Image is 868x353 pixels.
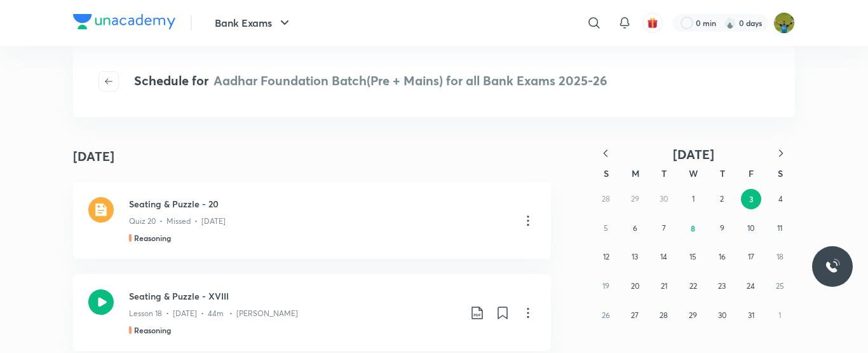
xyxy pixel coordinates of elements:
button: October 17, 2025 [741,247,761,267]
img: quiz [88,197,114,223]
abbr: October 14, 2025 [660,252,667,261]
a: quizSeating & Puzzle - 20Quiz 20 • Missed • [DATE]Reasoning [73,182,551,259]
abbr: Thursday [720,167,725,179]
button: October 10, 2025 [741,218,761,239]
button: October 1, 2025 [683,189,703,209]
button: October 2, 2025 [712,189,732,209]
abbr: Tuesday [661,167,667,179]
abbr: October 29, 2025 [689,310,697,320]
img: Suraj Nager [773,12,795,34]
button: October 6, 2025 [625,218,645,239]
button: October 23, 2025 [712,276,732,296]
abbr: October 3, 2025 [749,194,754,204]
abbr: October 22, 2025 [689,281,697,291]
button: October 12, 2025 [596,247,616,267]
button: October 13, 2025 [625,247,645,267]
h4: Schedule for [134,71,607,92]
abbr: October 2, 2025 [720,194,724,204]
abbr: October 13, 2025 [632,252,638,261]
abbr: Sunday [604,167,609,179]
abbr: October 27, 2025 [631,310,639,320]
abbr: October 31, 2025 [748,310,754,320]
a: Company Logo [73,14,175,32]
p: Quiz 20 • Missed • [DATE] [129,216,226,227]
h5: Reasoning [134,324,171,336]
img: streak [724,17,736,29]
abbr: Saturday [778,167,783,179]
p: Lesson 18 • [DATE] • 44m • [PERSON_NAME] [129,308,298,319]
abbr: October 1, 2025 [692,194,695,204]
button: October 15, 2025 [683,247,703,267]
button: [DATE] [620,146,767,162]
abbr: October 17, 2025 [748,252,754,261]
button: October 16, 2025 [712,247,732,267]
button: October 3, 2025 [741,189,761,209]
img: Company Logo [73,14,175,29]
abbr: October 24, 2025 [747,281,755,291]
img: ttu [825,259,840,274]
abbr: October 10, 2025 [747,223,754,233]
button: October 31, 2025 [741,305,761,326]
button: avatar [642,13,663,33]
abbr: Monday [632,167,639,179]
button: October 21, 2025 [654,276,674,296]
abbr: October 9, 2025 [720,223,724,233]
button: October 30, 2025 [712,305,732,326]
button: October 27, 2025 [625,305,645,326]
h5: Reasoning [134,232,171,244]
h4: [DATE] [73,147,114,166]
h3: Seating & Puzzle - XVIII [129,289,459,303]
span: Aadhar Foundation Batch(Pre + Mains) for all Bank Exams 2025-26 [214,72,607,89]
span: [DATE] [673,146,714,163]
button: October 29, 2025 [683,305,703,326]
abbr: October 30, 2025 [718,310,726,320]
abbr: October 16, 2025 [719,252,726,261]
abbr: October 15, 2025 [689,252,696,261]
button: October 22, 2025 [683,276,703,296]
abbr: October 23, 2025 [718,281,726,291]
button: October 7, 2025 [654,218,674,239]
button: Bank Exams [207,10,300,36]
abbr: October 6, 2025 [633,223,637,233]
h3: Seating & Puzzle - 20 [129,197,510,211]
img: avatar [647,17,658,29]
button: October 11, 2025 [770,218,790,239]
button: October 20, 2025 [625,276,645,296]
abbr: October 11, 2025 [777,223,782,233]
button: October 28, 2025 [654,305,674,326]
button: October 4, 2025 [770,189,790,209]
button: October 9, 2025 [712,218,732,239]
button: October 14, 2025 [654,247,674,267]
abbr: October 28, 2025 [660,310,668,320]
abbr: October 7, 2025 [662,223,666,233]
abbr: October 4, 2025 [778,194,783,204]
button: October 24, 2025 [741,276,761,296]
a: Seating & Puzzle - XVIIILesson 18 • [DATE] • 44m • [PERSON_NAME]Reasoning [73,274,551,351]
abbr: October 8, 2025 [691,223,695,233]
abbr: October 12, 2025 [603,252,609,261]
abbr: Friday [749,167,754,179]
button: October 8, 2025 [683,218,703,239]
abbr: Wednesday [689,167,698,179]
abbr: October 20, 2025 [631,281,639,291]
abbr: October 21, 2025 [661,281,667,291]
